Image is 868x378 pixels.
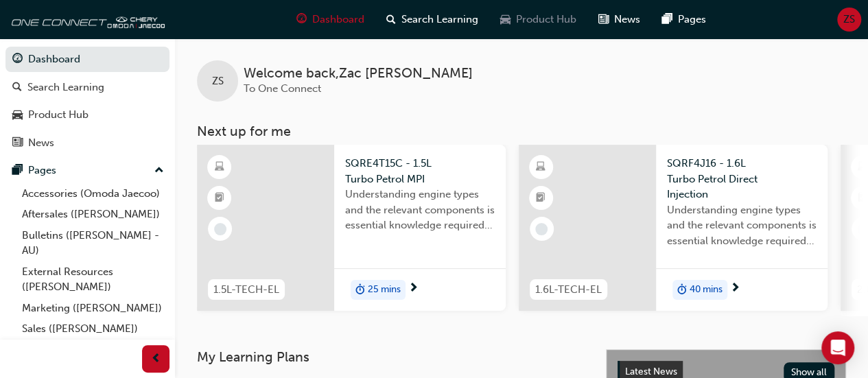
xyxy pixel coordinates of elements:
[197,349,584,365] h3: My Learning Plans
[598,11,609,28] span: news-icon
[12,137,23,150] span: news-icon
[519,145,828,311] a: 1.6L-TECH-ELSQRF4J16 - 1.6L Turbo Petrol Direct InjectionUnderstanding engine types and the relev...
[368,282,401,298] span: 25 mins
[16,261,169,298] a: External Resources ([PERSON_NAME])
[401,12,478,27] span: Search Learning
[215,158,224,176] span: learningResourceType_ELEARNING-icon
[678,12,706,27] span: Pages
[16,298,169,319] a: Marketing ([PERSON_NAME])
[5,158,169,183] button: Pages
[27,80,104,95] div: Search Learning
[500,11,511,28] span: car-icon
[197,145,506,311] a: 1.5L-TECH-ELSQRE4T15C - 1.5L Turbo Petrol MPIUnderstanding engine types and the relevant componen...
[12,109,23,121] span: car-icon
[858,158,867,176] span: learningResourceType_ELEARNING-icon
[28,107,89,123] div: Product Hub
[214,223,226,235] span: learningRecordVerb_NONE-icon
[651,5,717,34] a: pages-iconPages
[587,5,651,34] a: news-iconNews
[386,11,396,28] span: search-icon
[821,331,854,364] div: Open Intercom Messenger
[677,281,687,299] span: duration-icon
[535,282,602,298] span: 1.6L-TECH-EL
[5,130,169,156] a: News
[244,66,473,82] span: Welcome back , Zac [PERSON_NAME]
[730,283,740,295] span: next-icon
[151,351,161,368] span: prev-icon
[489,5,587,34] a: car-iconProduct Hub
[16,318,169,340] a: Sales ([PERSON_NAME])
[843,12,855,27] span: ZS
[690,282,723,298] span: 40 mins
[625,366,677,377] span: Latest News
[154,162,164,180] span: up-icon
[837,8,861,32] button: ZS
[12,54,23,66] span: guage-icon
[312,12,364,27] span: Dashboard
[667,202,817,249] span: Understanding engine types and the relevant components is essential knowledge required for Techni...
[213,282,279,298] span: 1.5L-TECH-EL
[244,82,321,95] span: To One Connect
[16,204,169,225] a: Aftersales ([PERSON_NAME])
[536,158,546,176] span: learningResourceType_ELEARNING-icon
[345,187,495,233] span: Understanding engine types and the relevant components is essential knowledge required for Servic...
[408,283,419,295] span: next-icon
[345,156,495,187] span: SQRE4T15C - 1.5L Turbo Petrol MPI
[516,12,576,27] span: Product Hub
[355,281,365,299] span: duration-icon
[5,75,169,100] a: Search Learning
[12,165,23,177] span: pages-icon
[28,135,54,151] div: News
[16,225,169,261] a: Bulletins ([PERSON_NAME] - AU)
[285,5,375,34] a: guage-iconDashboard
[215,189,224,207] span: booktick-icon
[5,44,169,158] button: DashboardSearch LearningProduct HubNews
[662,11,672,28] span: pages-icon
[614,12,640,27] span: News
[12,82,22,94] span: search-icon
[7,5,165,33] img: oneconnect
[667,156,817,202] span: SQRF4J16 - 1.6L Turbo Petrol Direct Injection
[5,47,169,72] a: Dashboard
[375,5,489,34] a: search-iconSearch Learning
[858,189,867,207] span: booktick-icon
[212,73,224,89] span: ZS
[536,189,546,207] span: booktick-icon
[296,11,307,28] span: guage-icon
[5,102,169,128] a: Product Hub
[535,223,548,235] span: learningRecordVerb_NONE-icon
[175,123,868,139] h3: Next up for me
[28,163,56,178] div: Pages
[16,183,169,204] a: Accessories (Omoda Jaecoo)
